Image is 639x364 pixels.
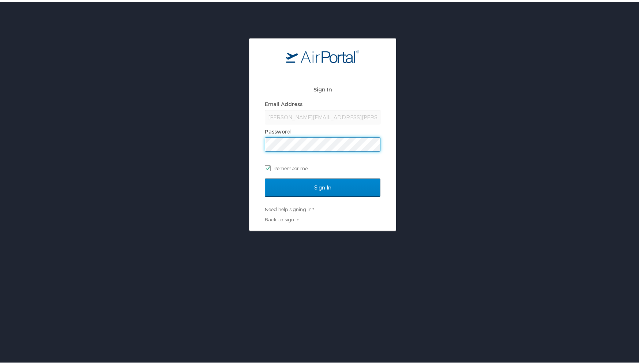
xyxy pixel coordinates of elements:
a: Need help signing in? [265,204,314,210]
h2: Sign In [265,83,380,92]
input: Sign In [265,177,380,195]
label: Password [265,127,291,133]
img: logo [286,48,359,61]
label: Remember me [265,161,380,172]
a: Back to sign in [265,215,300,221]
label: Email Address [265,99,302,105]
